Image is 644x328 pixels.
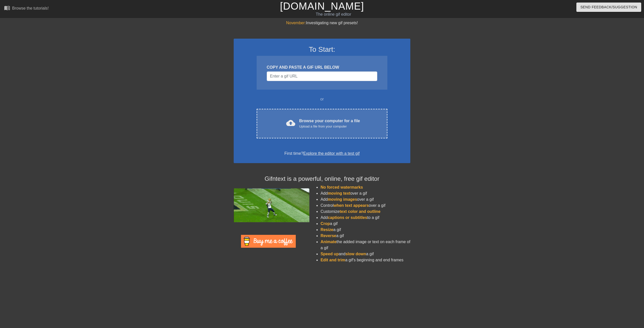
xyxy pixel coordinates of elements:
[320,258,345,262] span: Edit and trim
[320,221,410,227] li: a gif
[328,191,351,195] span: moving text
[267,71,377,81] input: Username
[4,5,10,11] span: menu_book
[320,185,363,189] span: No forced watermarks
[234,20,410,26] div: Investigating new gif presets!
[247,96,397,102] div: or
[320,239,410,251] li: the added image or text on each frame of a gif
[217,11,450,17] div: The online gif editor
[340,209,381,214] span: text color and outline
[328,197,357,201] span: moving images
[334,203,369,208] span: when text appears
[320,240,336,244] span: Animate
[320,228,333,232] span: Resize
[320,209,410,215] li: Customize
[320,196,410,203] li: Add over a gif
[303,151,360,156] a: Explore the editor with a test gif
[267,64,377,70] div: COPY AND PASTE A GIF URL BELOW
[234,188,309,222] img: football_small.gif
[320,221,330,226] span: Crop
[240,150,404,157] div: First time?
[320,203,410,209] li: Control over a gif
[580,4,637,10] span: Send Feedback/Suggestion
[320,234,336,238] span: Reverse
[320,190,410,196] li: Add over a gif
[234,175,410,183] h4: Gifntext is a powerful, online, free gif editor
[299,118,360,129] div: Browse your computer for a file
[320,233,410,239] li: a gif
[328,215,367,220] span: captions or subtitles
[280,1,364,12] a: [DOMAIN_NAME]
[320,215,410,221] li: Add to a gif
[12,6,49,10] div: Browse the tutorials!
[4,5,49,13] a: Browse the tutorials!
[320,257,410,263] li: a gif's beginning and end frames
[320,252,339,256] span: Speed up
[320,251,410,257] li: and a gif
[286,21,306,25] span: November:
[320,227,410,233] li: a gif
[286,118,295,128] span: cloud_upload
[345,252,366,256] span: slow down
[240,45,404,54] h3: To Start:
[241,235,296,248] img: Buy Me A Coffee
[576,3,641,12] button: Send Feedback/Suggestion
[299,124,360,129] div: Upload a file from your computer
